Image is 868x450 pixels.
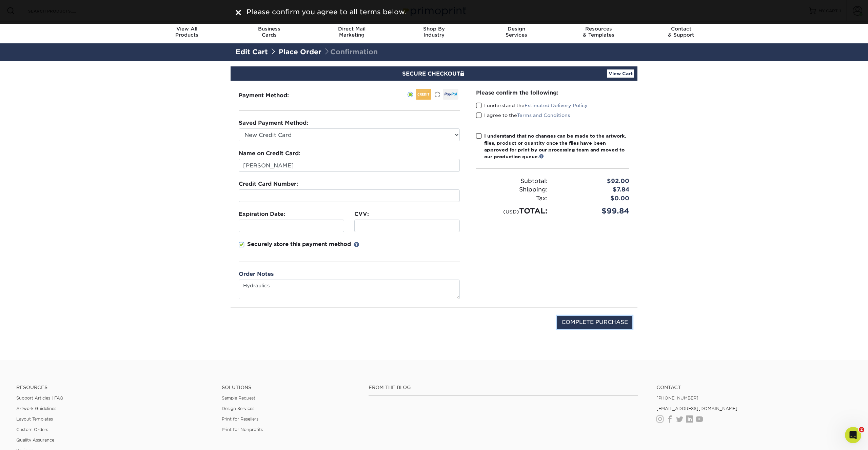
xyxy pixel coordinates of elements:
[553,177,634,186] div: $92.00
[228,26,311,38] div: Cards
[146,22,228,43] a: View AllProducts
[471,185,553,194] div: Shipping:
[471,177,553,186] div: Subtotal:
[222,406,254,411] a: Design Services
[239,119,308,127] label: Saved Payment Method:
[402,70,466,77] span: SECURE CHECKOUT
[557,22,640,43] a: Resources& Templates
[146,26,228,38] div: Products
[247,240,351,248] p: Securely store this payment method
[553,205,634,217] div: $99.84
[640,26,722,38] div: & Support
[16,395,63,401] a: Support Articles | FAQ
[656,406,737,411] a: [EMAIL_ADDRESS][DOMAIN_NAME]
[239,92,305,99] h3: Payment Method:
[845,427,861,443] iframe: Intercom live chat
[239,180,298,188] label: Credit Card Number:
[476,102,588,109] label: I understand the
[16,385,212,390] h4: Resources
[656,385,852,390] a: Contact
[553,194,634,203] div: $0.00
[393,26,475,32] span: Shop By
[553,185,634,194] div: $7.84
[222,395,255,401] a: Sample Request
[16,416,53,422] a: Layout Templates
[475,26,557,38] div: Services
[246,8,407,16] span: Please confirm you agree to all terms below.
[228,22,311,43] a: BusinessCards
[236,48,268,56] a: Edit Cart
[16,427,48,432] a: Custom Orders
[228,26,311,32] span: Business
[239,149,300,158] label: Name on Credit Card:
[222,416,258,422] a: Print for Resellers
[517,112,570,118] a: Terms and Conditions
[475,26,557,32] span: Design
[557,26,640,38] div: & Templates
[656,395,698,401] a: [PHONE_NUMBER]
[239,159,460,172] input: First & Last Name
[236,316,270,336] img: DigiCert Secured Site Seal
[311,26,393,32] span: Direct Mail
[557,316,632,329] input: COMPLETE PURCHASE
[640,26,722,32] span: Contact
[471,205,553,217] div: TOTAL:
[242,192,457,199] iframe: Secure card number input frame
[476,89,629,97] div: Please confirm the following:
[476,112,570,119] label: I agree to the
[323,48,378,56] span: Confirmation
[503,209,519,214] small: (USD)
[859,427,864,432] span: 2
[354,210,369,218] label: CVV:
[484,132,629,160] div: I understand that no changes can be made to the artwork, files, product or quantity once the file...
[311,22,393,43] a: Direct MailMarketing
[279,48,321,56] a: Place Order
[239,210,285,218] label: Expiration Date:
[471,194,553,203] div: Tax:
[607,69,634,78] a: View Cart
[640,22,722,43] a: Contact& Support
[357,223,457,229] iframe: Secure CVC input frame
[475,22,557,43] a: DesignServices
[525,103,588,108] a: Estimated Delivery Policy
[239,270,274,278] label: Order Notes
[557,26,640,32] span: Resources
[393,26,475,38] div: Industry
[393,22,475,43] a: Shop ByIndustry
[146,26,228,32] span: View All
[16,437,54,443] a: Quality Assurance
[16,406,56,411] a: Artwork Guidelines
[369,385,638,390] h4: From the Blog
[222,427,263,432] a: Print for Nonprofits
[311,26,393,38] div: Marketing
[242,223,341,229] iframe: Secure expiration date input frame
[236,10,241,15] img: close
[222,385,358,390] h4: Solutions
